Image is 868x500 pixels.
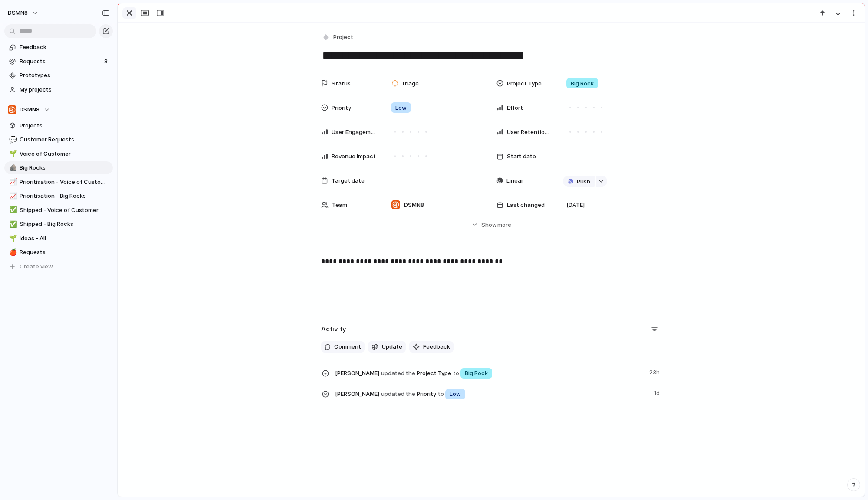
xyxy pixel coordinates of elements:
[334,343,361,351] span: Comment
[320,31,356,44] button: Project
[507,128,552,137] span: User Retention Impact
[4,6,43,20] button: DSMN8
[4,204,113,217] div: ✅Shipped - Voice of Customer
[4,190,113,203] a: 📈Prioritisation - Big Rocks
[9,135,15,145] div: 💬
[4,55,113,68] a: Requests3
[20,234,110,243] span: Ideas - All
[20,178,110,186] span: Prioritisation - Voice of Customer
[507,152,536,161] span: Start date
[438,390,444,399] span: to
[9,177,15,187] div: 📈
[450,390,461,399] span: Low
[20,163,110,172] span: Big Rocks
[563,176,595,187] button: Push
[20,57,102,66] span: Requests
[20,206,110,215] span: Shipped - Voice of Customer
[8,150,16,158] button: 🌱
[20,43,110,52] span: Feedback
[20,71,110,80] span: Prototypes
[507,104,523,112] span: Effort
[654,387,661,398] span: 1d
[20,262,53,271] span: Create view
[381,369,415,378] span: updated the
[9,205,15,215] div: ✅
[571,79,594,88] span: Big Rock
[321,217,661,232] button: Showmore
[497,221,511,229] span: more
[8,206,16,215] button: ✅
[507,79,542,88] span: Project Type
[332,79,351,88] span: Status
[20,85,110,94] span: My projects
[481,221,497,229] span: Show
[332,176,365,185] span: Target date
[381,390,415,399] span: updated the
[4,161,113,174] a: 🪨Big Rocks
[507,201,545,209] span: Last changed
[104,57,109,66] span: 3
[4,103,113,116] button: DSMN8
[20,220,110,229] span: Shipped - Big Rocks
[404,201,424,209] span: DSMN8
[649,366,661,377] span: 23h
[566,201,585,209] span: [DATE]
[465,369,488,378] span: Big Rock
[506,176,523,185] span: Linear
[4,147,113,160] a: 🌱Voice of Customer
[9,219,15,229] div: ✅
[8,234,16,243] button: 🌱
[8,248,16,257] button: 🍎
[9,149,15,159] div: 🌱
[333,33,353,42] span: Project
[8,163,16,172] button: 🪨
[4,83,113,96] a: My projects
[4,246,113,259] a: 🍎Requests
[332,128,377,137] span: User Engagement Impact
[8,178,16,186] button: 📈
[20,192,110,200] span: Prioritisation - Big Rocks
[335,366,644,379] span: Project Type
[8,135,16,144] button: 💬
[382,343,402,351] span: Update
[332,201,347,209] span: Team
[332,152,376,161] span: Revenue Impact
[9,163,15,173] div: 🪨
[4,119,113,132] a: Projects
[20,105,39,114] span: DSMN8
[577,177,590,186] span: Push
[9,233,15,243] div: 🌱
[368,341,406,353] button: Update
[20,248,110,257] span: Requests
[9,248,15,258] div: 🍎
[8,9,28,17] span: DSMN8
[4,176,113,189] div: 📈Prioritisation - Voice of Customer
[401,79,419,88] span: Triage
[453,369,459,378] span: to
[409,341,454,353] button: Feedback
[8,192,16,200] button: 📈
[423,343,450,351] span: Feedback
[20,135,110,144] span: Customer Requests
[335,387,649,400] span: Priority
[395,104,407,112] span: Low
[335,369,379,378] span: [PERSON_NAME]
[8,220,16,229] button: ✅
[4,41,113,54] a: Feedback
[4,232,113,245] a: 🌱Ideas - All
[321,341,365,353] button: Comment
[20,121,110,130] span: Projects
[332,104,351,112] span: Priority
[4,133,113,146] a: 💬Customer Requests
[335,390,379,399] span: [PERSON_NAME]
[4,260,113,273] button: Create view
[4,69,113,82] a: Prototypes
[20,150,110,158] span: Voice of Customer
[4,218,113,231] a: ✅Shipped - Big Rocks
